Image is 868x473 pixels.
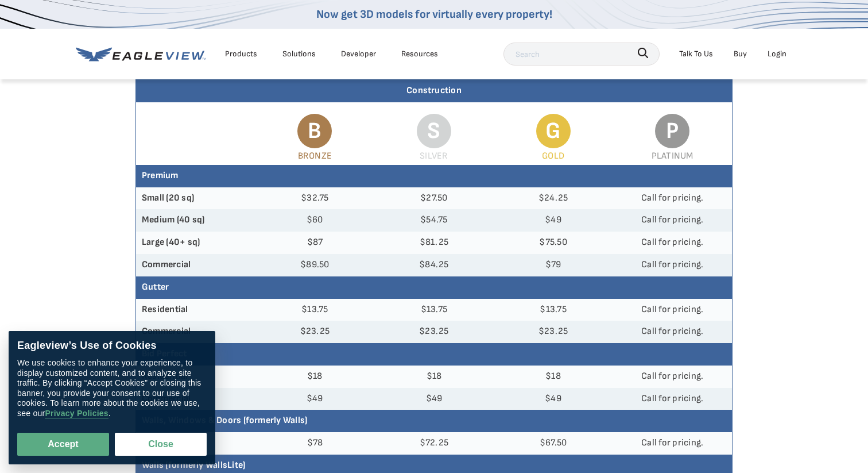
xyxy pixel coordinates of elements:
td: Call for pricing. [613,432,732,455]
td: $23.25 [374,321,494,343]
div: Solutions [282,47,316,61]
td: $89.50 [255,254,375,276]
td: Call for pricing. [613,299,732,321]
td: $27.50 [374,187,494,210]
td: $13.75 [494,299,613,321]
span: S [417,114,451,148]
div: Construction [136,80,732,102]
span: B [297,114,332,148]
th: Commercial [136,254,255,276]
td: $60 [255,209,375,232]
td: $87 [255,232,375,254]
td: $75.50 [494,232,613,254]
button: Accept [17,433,109,456]
th: Premium [136,165,732,187]
td: Call for pricing. [613,232,732,254]
td: $23.25 [255,321,375,343]
button: Close [115,433,207,456]
a: Privacy Policies [45,409,108,418]
div: Resources [401,47,438,61]
td: $67.50 [494,432,613,455]
td: $49 [494,388,613,410]
td: $18 [255,366,375,388]
td: $84.25 [374,254,494,276]
td: Call for pricing. [613,209,732,232]
div: We use cookies to enhance your experience, to display customized content, and to analyze site tra... [17,358,207,418]
span: Silver [420,151,448,161]
td: $32.75 [255,187,375,210]
div: Login [768,47,786,61]
td: Call for pricing. [613,254,732,276]
div: Eagleview’s Use of Cookies [17,340,207,352]
span: Bronze [298,151,332,161]
td: $81.25 [374,232,494,254]
th: Commercial [136,321,255,343]
td: $18 [374,366,494,388]
th: Bid Perfect [136,343,732,366]
td: $49 [255,388,375,410]
td: $13.75 [255,299,375,321]
td: $72.25 [374,432,494,455]
th: Large (40+ sq) [136,232,255,254]
td: $18 [494,366,613,388]
th: Gutter [136,276,732,299]
th: Walls, Windows & Doors (formerly Walls) [136,410,732,432]
td: $13.75 [374,299,494,321]
td: $54.75 [374,209,494,232]
th: Small (20 sq) [136,187,255,210]
span: Platinum [652,151,693,161]
th: Medium (40 sq) [136,209,255,232]
td: $49 [494,209,613,232]
td: Call for pricing. [613,321,732,343]
span: G [536,114,571,148]
input: Search [503,43,660,66]
td: $78 [255,432,375,455]
td: Call for pricing. [613,187,732,210]
td: $79 [494,254,613,276]
a: Buy [734,47,747,61]
th: Residential [136,299,255,321]
td: $49 [374,388,494,410]
div: Products [225,47,257,61]
span: Gold [542,151,564,161]
a: Now get 3D models for virtually every property! [316,7,552,21]
a: Developer [341,47,376,61]
span: P [655,114,689,148]
div: Talk To Us [679,47,713,61]
td: $24.25 [494,187,613,210]
td: $23.25 [494,321,613,343]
